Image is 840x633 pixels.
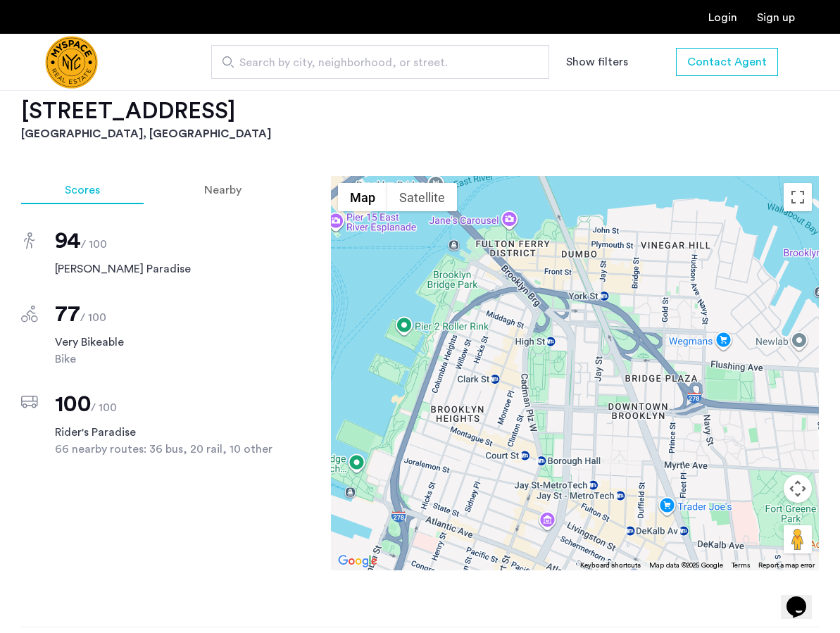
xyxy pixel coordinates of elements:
span: / 100 [91,402,117,413]
span: / 100 [80,312,106,323]
img: Google [334,552,381,570]
button: button [676,48,778,76]
button: Map camera controls [784,475,812,503]
img: score [21,396,38,408]
a: Open this area in Google Maps (opens a new window) [334,552,381,570]
span: 66 nearby routes: 36 bus, 20 rail, 10 other [55,441,285,458]
span: Search by city, neighborhood, or street. [239,54,510,71]
button: Drag Pegman onto the map to open Street View [784,525,812,553]
span: 94 [55,230,81,252]
a: Registration [757,12,795,23]
h3: [GEOGRAPHIC_DATA], [GEOGRAPHIC_DATA] [21,125,819,142]
a: Terms [732,560,750,570]
span: [PERSON_NAME] Paradise [55,261,285,277]
a: Cazamio Logo [45,36,98,89]
button: Keyboard shortcuts [580,560,641,570]
span: Map data ©2025 Google [649,562,723,569]
img: logo [45,36,98,89]
span: / 100 [81,239,107,250]
span: Scores [65,184,100,196]
img: score [24,232,35,249]
iframe: chat widget [781,577,826,619]
span: 77 [55,303,80,325]
button: Show street map [338,183,387,211]
button: Show or hide filters [566,54,628,70]
button: Show satellite imagery [387,183,457,211]
input: Apartment Search [211,45,549,79]
a: Login [708,12,737,23]
span: Rider's Paradise [55,424,285,441]
span: Nearby [204,184,242,196]
img: score [21,306,38,322]
a: Report a map error [758,560,815,570]
span: Contact Agent [687,54,767,70]
span: Very Bikeable [55,334,285,351]
span: 100 [55,393,91,415]
span: Bike [55,351,285,368]
h2: [STREET_ADDRESS] [21,97,819,125]
button: Toggle fullscreen view [784,183,812,211]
